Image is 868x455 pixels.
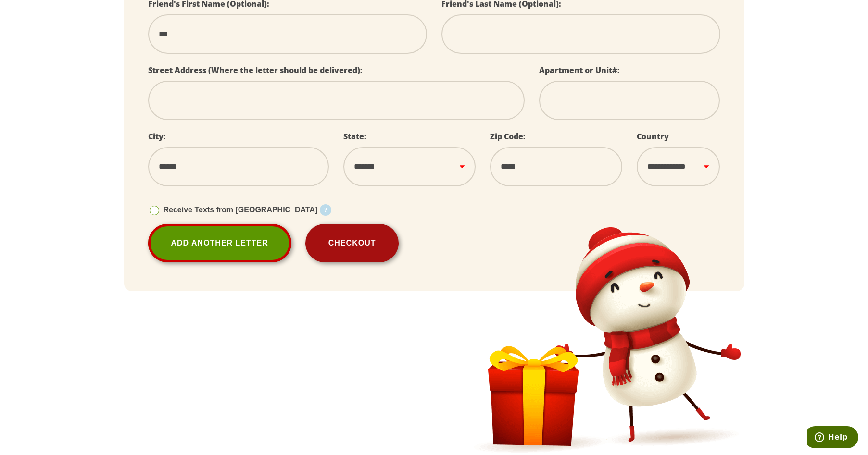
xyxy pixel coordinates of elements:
label: City: [148,131,166,142]
label: State: [343,131,366,142]
label: Street Address (Where the letter should be delivered): [148,65,363,75]
a: Add Another Letter [148,224,291,262]
iframe: Opens a widget where you can find more information [807,426,858,450]
label: Apartment or Unit#: [539,65,620,75]
label: Country [637,131,669,142]
button: Checkout [305,224,399,262]
span: Receive Texts from [GEOGRAPHIC_DATA] [164,206,318,214]
label: Zip Code: [490,131,526,142]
